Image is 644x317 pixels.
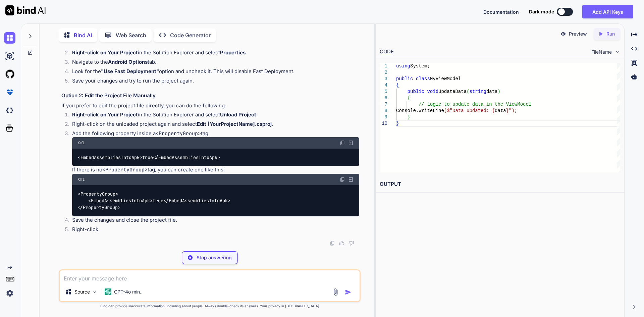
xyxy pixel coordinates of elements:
[380,108,387,114] div: 8
[591,49,612,55] span: FileName
[74,31,92,39] p: Bind AI
[4,287,15,299] img: settings
[396,63,410,69] span: using
[92,289,98,295] img: Pick Models
[614,49,620,55] img: chevron down
[348,176,354,182] img: Open in Browser
[67,68,359,77] li: Look for the option and uncheck it. This will disable Fast Deployment.
[101,68,159,74] strong: "Use Fast Deployment"
[515,108,517,113] span: ;
[72,111,359,119] p: in the Solution Explorer and select .
[67,58,359,68] li: Navigate to the tab.
[396,76,413,82] span: public
[72,166,359,174] p: If there is no tag, you can create one like this:
[74,288,90,295] p: Source
[220,111,256,118] strong: Unload Project
[67,49,359,58] li: in the Solution Explorer and select .
[67,77,359,87] li: Save your changes and try to run the project again.
[483,8,519,15] button: Documentation
[410,63,430,69] span: System;
[447,108,495,113] span: $"Data updated: {
[5,5,46,15] img: Bind AI
[153,154,220,160] span: </ >
[4,68,15,80] img: githubLight
[77,140,85,146] span: Xml
[345,289,352,296] img: icon
[380,82,387,89] div: 4
[380,63,387,69] div: 1
[102,166,148,173] code: <PropertyGroup>
[197,254,232,261] p: Stop answering
[330,241,335,246] img: copy
[396,83,399,88] span: {
[380,48,394,56] div: CODE
[220,49,246,56] strong: Properties
[506,108,512,113] span: }"
[4,87,15,98] img: premium
[486,89,498,94] span: data
[569,31,587,37] p: Preview
[444,108,446,113] span: (
[340,177,345,182] img: copy
[380,69,387,76] div: 2
[495,108,506,113] span: data
[72,216,359,224] p: Save the changes and close the project file.
[348,241,354,246] img: dislike
[4,105,15,116] img: darkCloudIdeIcon
[376,176,624,192] h2: OUTPUT
[78,191,118,197] span: < >
[419,102,531,107] span: // Logic to update data in the ViewModel
[83,205,118,211] span: PropertyGroup
[582,5,633,18] button: Add API Keys
[606,31,615,37] p: Run
[158,154,217,160] span: EmbedAssembliesIntoApk
[61,92,359,100] h3: Option 2: Edit the Project File Manually
[78,154,142,160] span: < >
[72,226,359,233] p: Right-click
[77,177,85,182] span: Xml
[59,304,361,309] p: Bind can provide inaccurate information, including about people. Always double-check its answers....
[340,140,345,146] img: copy
[380,101,387,108] div: 7
[169,198,228,204] span: EmbedAssembliesIntoApk
[80,154,140,160] span: EmbedAssembliesIntoApk
[430,76,461,82] span: MyViewModel
[407,95,410,101] span: {
[469,89,486,94] span: string
[416,76,430,82] span: class
[72,49,138,56] strong: Right-click on Your Project
[77,205,120,211] span: </ >
[105,288,111,295] img: GPT-4o mini
[91,198,150,204] span: EmbedAssembliesIntoApk
[380,114,387,120] div: 9
[529,8,554,15] span: Dark mode
[72,111,138,118] strong: Right-click on Your Project
[380,120,387,127] div: 10
[197,121,272,127] strong: Edit [YourProjectName].csproj
[61,102,359,110] p: If you prefer to edit the project file directly, you can do the following:
[77,191,230,211] code: true
[77,154,221,161] code: true
[560,31,566,37] img: preview
[497,89,500,94] span: )
[163,198,230,204] span: </ >
[156,130,201,137] code: <PropertyGroup>
[108,59,148,65] strong: Android Options
[88,198,153,204] span: < >
[380,89,387,95] div: 5
[512,108,514,113] span: )
[427,89,438,94] span: void
[339,241,344,246] img: like
[72,130,359,138] p: Add the following property inside a tag:
[467,89,469,94] span: (
[483,9,519,15] span: Documentation
[116,31,146,39] p: Web Search
[407,89,424,94] span: public
[170,31,211,39] p: Code Generator
[114,288,143,295] p: GPT-4o min..
[348,140,354,146] img: Open in Browser
[380,76,387,82] div: 3
[396,108,444,113] span: Console.WriteLine
[380,95,387,101] div: 6
[80,191,115,197] span: PropertyGroup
